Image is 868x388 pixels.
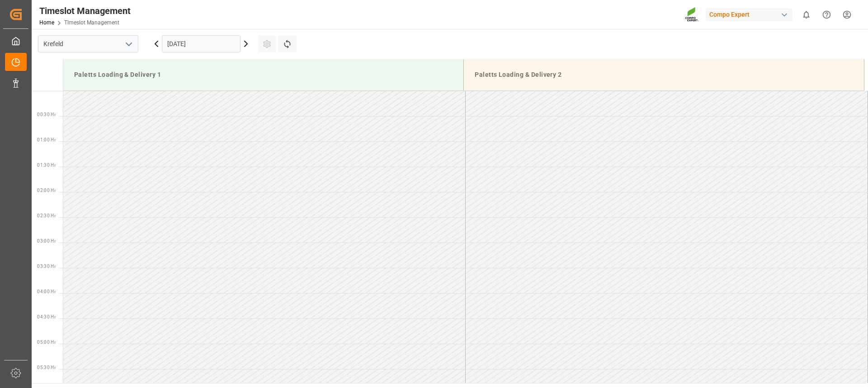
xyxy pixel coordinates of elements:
[37,112,56,117] span: 00:30 Hr
[71,66,456,83] div: Paletts Loading & Delivery 1
[796,5,816,25] button: show 0 new notifications
[37,137,56,142] span: 01:00 Hr
[38,35,138,52] input: Type to search/select
[39,4,131,18] div: Timeslot Management
[816,5,837,25] button: Help Center
[37,213,56,218] span: 02:30 Hr
[122,37,135,51] button: open menu
[37,289,56,294] span: 04:00 Hr
[162,35,241,52] input: DD.MM.YYYY
[37,340,56,345] span: 05:00 Hr
[37,188,56,193] span: 02:00 Hr
[39,19,54,26] a: Home
[37,365,56,370] span: 05:30 Hr
[706,6,796,23] button: Compo Expert
[471,66,857,83] div: Paletts Loading & Delivery 2
[37,314,56,319] span: 04:30 Hr
[685,7,699,23] img: Screenshot%202023-09-29%20at%2010.02.21.png_1712312052.png
[37,264,56,269] span: 03:30 Hr
[37,238,56,243] span: 03:00 Hr
[37,163,56,168] span: 01:30 Hr
[706,8,793,21] div: Compo Expert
